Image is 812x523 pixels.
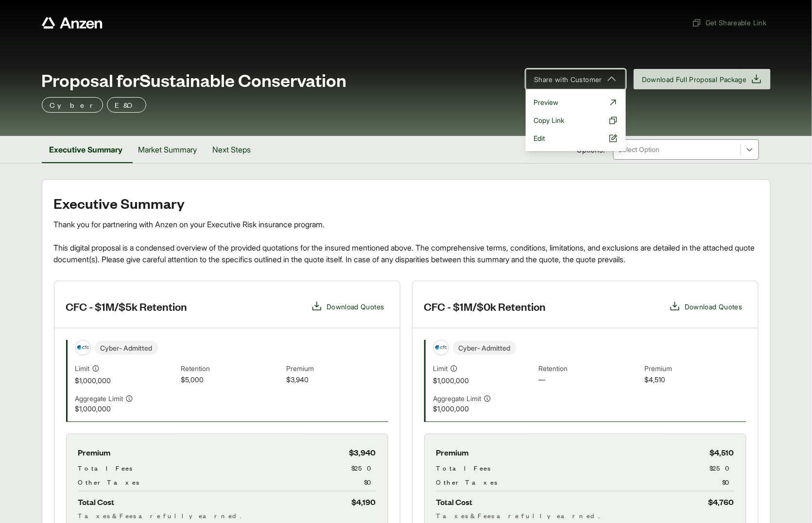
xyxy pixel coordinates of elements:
[76,340,90,355] img: CFC
[534,74,602,84] span: Share with Customer
[685,302,742,312] span: Download Quotes
[433,393,482,404] span: Aggregate Limit
[433,404,535,414] span: $1,000,000
[181,374,282,386] span: $5,000
[307,297,388,316] button: Download Quotes
[534,97,558,107] span: Preview
[526,69,626,89] button: Share with Customer
[54,219,759,265] div: Thank you for partnering with Anzen on your Executive Risk insurance program. This digital propos...
[54,195,759,211] h2: Executive Summary
[78,510,376,521] div: Taxes & Fees are fully earned.
[644,363,746,374] span: Premium
[50,99,95,111] p: Cyber
[723,477,734,487] span: $0
[644,374,746,386] span: $4,510
[286,374,388,386] span: $3,940
[530,129,622,147] a: Edit
[75,404,177,414] span: $1,000,000
[78,477,139,487] span: Other Taxes
[424,299,546,314] h3: CFC - $1M/$0k Retention
[436,463,491,473] span: Total Fees
[530,111,622,129] button: Copy Link
[352,463,376,473] span: $250
[692,17,766,28] span: Get Shareable Link
[42,70,347,89] span: Proposal for Sustainable Conservation
[436,446,469,459] span: Premium
[530,93,622,111] a: Preview
[634,69,771,89] button: Download Full Proposal Package
[642,74,747,84] span: Download Full Proposal Package
[42,136,131,163] button: Executive Summary
[95,341,158,355] span: Cyber - Admitted
[327,302,384,312] span: Download Quotes
[78,463,133,473] span: Total Fees
[433,363,448,373] span: Limit
[436,495,473,508] span: Total Cost
[539,374,640,386] span: —
[131,136,205,163] button: Market Summary
[42,17,103,29] a: Anzen website
[665,297,746,316] button: Download Quotes
[436,510,734,521] div: Taxes & Fees are fully earned.
[349,446,376,459] span: $3,940
[181,363,282,374] span: Retention
[66,299,188,314] h3: CFC - $1M/$5k Retention
[710,446,734,459] span: $4,510
[433,375,535,386] span: $1,000,000
[364,477,376,487] span: $0
[453,341,517,355] span: Cyber - Admitted
[434,340,449,355] img: CFC
[534,115,564,125] span: Copy Link
[115,99,138,111] p: E&O
[75,393,123,404] span: Aggregate Limit
[205,136,259,163] button: Next Steps
[534,133,545,143] span: Edit
[436,477,498,487] span: Other Taxes
[688,14,770,32] button: Get Shareable Link
[286,363,388,374] span: Premium
[75,375,177,386] span: $1,000,000
[710,463,734,473] span: $250
[708,495,734,508] span: $4,760
[539,363,640,374] span: Retention
[78,495,115,508] span: Total Cost
[75,363,90,373] span: Limit
[78,446,111,459] span: Premium
[352,495,376,508] span: $4,190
